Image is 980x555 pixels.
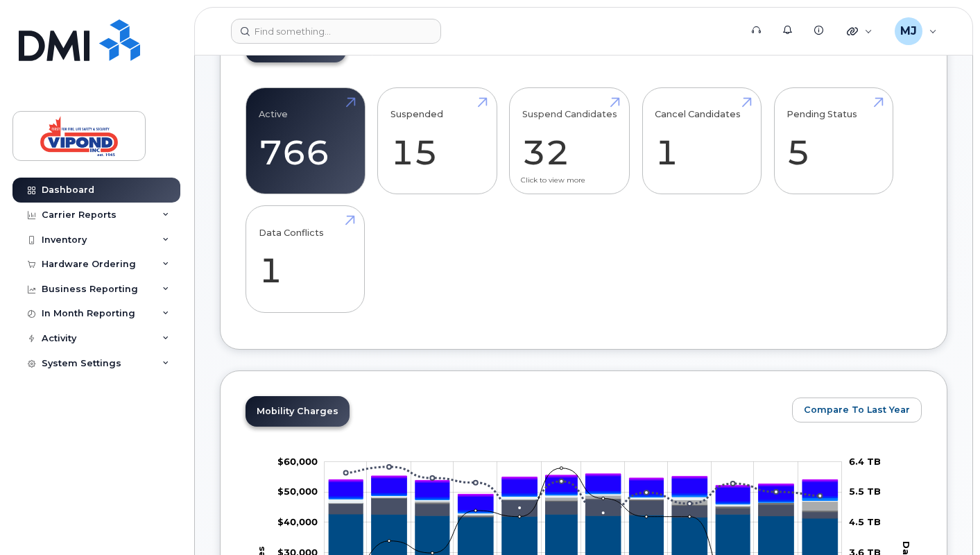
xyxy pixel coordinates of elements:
tspan: $60,000 [277,456,318,467]
a: Cancel Candidates 1 [655,95,748,187]
tspan: $40,000 [277,516,318,527]
a: Pending Status 5 [786,95,880,187]
a: Mobility Charges [246,396,350,427]
a: Suspend Candidates 32 [522,95,617,187]
a: Data Conflicts 1 [259,214,352,305]
tspan: 4.5 TB [849,516,881,527]
g: $0 [277,456,318,467]
span: MJ [900,23,917,40]
g: HST [329,476,838,510]
button: Compare To Last Year [792,398,922,422]
tspan: $50,000 [277,486,318,497]
span: Compare To Last Year [804,403,910,416]
input: Find something... [231,19,441,44]
g: $0 [277,516,318,527]
a: Suspended 15 [390,95,484,187]
tspan: 5.5 TB [849,486,881,497]
tspan: 6.4 TB [849,456,881,467]
div: Quicklinks [837,17,882,45]
g: $0 [277,486,318,497]
div: Mohamed Jibril [885,17,947,45]
a: Active 766 [259,95,352,187]
g: Roaming [329,499,838,519]
g: Cancellation [329,495,838,515]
